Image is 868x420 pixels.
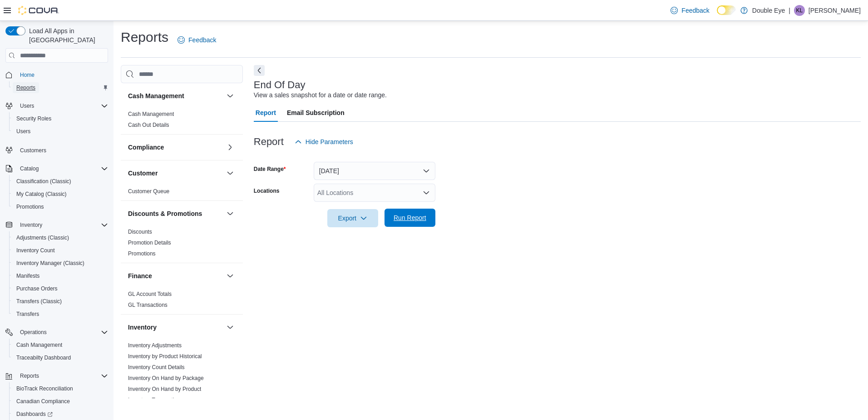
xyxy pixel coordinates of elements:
[13,409,108,420] span: Dashboards
[13,383,77,394] a: BioTrack Reconciliation
[789,5,790,16] p: |
[128,323,223,332] button: Inventory
[2,143,112,156] button: Customers
[128,188,169,195] span: Customer Queue
[9,270,112,282] button: Manifests
[13,201,48,212] a: Promotions
[9,382,112,395] button: BioTrack Reconciliation
[128,91,184,100] h3: Cash Management
[20,372,39,380] span: Reports
[16,341,62,349] span: Cash Management
[128,110,174,118] span: Cash Management
[128,188,169,195] a: Customer Queue
[9,81,112,94] button: Reports
[13,258,108,269] span: Inventory Manager (Classic)
[128,396,183,404] span: Inventory Transactions
[2,100,112,112] button: Users
[128,291,172,297] a: GL Account Totals
[128,239,171,246] span: Promotion Details
[9,282,112,295] button: Purchase Orders
[13,201,108,212] span: Promotions
[16,220,46,230] button: Inventory
[809,5,861,16] p: [PERSON_NAME]
[16,234,69,241] span: Adjustments (Classic)
[128,121,169,129] span: Cash Out Details
[13,126,108,137] span: Users
[9,257,112,270] button: Inventory Manager (Classic)
[128,375,204,381] a: Inventory On Hand by Package
[121,186,243,200] div: Customer
[314,162,435,180] button: [DATE]
[9,188,112,200] button: My Catalog (Classic)
[16,163,108,174] span: Catalog
[121,109,243,134] div: Cash Management
[13,352,108,363] span: Traceabilty Dashboard
[16,285,58,292] span: Purchase Orders
[225,90,236,101] button: Cash Management
[9,200,112,213] button: Promotions
[13,245,108,256] span: Inventory Count
[128,364,185,371] span: Inventory Count Details
[225,270,236,281] button: Finance
[121,28,168,46] h1: Reports
[225,208,236,219] button: Discounts & Promotions
[16,70,38,80] a: Home
[16,190,67,198] span: My Catalog (Classic)
[16,145,50,156] a: Customers
[13,340,108,350] span: Cash Management
[121,289,243,314] div: Finance
[18,6,59,15] img: Cova
[174,31,220,49] a: Feedback
[9,231,112,244] button: Adjustments (Classic)
[16,310,39,318] span: Transfers
[13,383,108,394] span: BioTrack Reconciliation
[16,100,38,111] button: Users
[20,165,39,172] span: Catalog
[16,69,108,80] span: Home
[794,5,805,16] div: Kevin Lopez
[20,71,35,79] span: Home
[128,122,169,128] a: Cash Out Details
[16,144,108,155] span: Customers
[13,296,65,307] a: Transfers (Classic)
[752,5,785,16] p: Double Eye
[20,221,42,229] span: Inventory
[128,301,168,309] span: GL Transactions
[128,169,158,178] h3: Customer
[128,209,223,218] button: Discounts & Promotions
[13,283,108,294] span: Purchase Orders
[385,209,435,227] button: Run Report
[128,229,152,235] a: Discounts
[13,113,108,124] span: Security Roles
[9,351,112,364] button: Traceabilty Dashboard
[20,102,34,110] span: Users
[128,143,164,152] h3: Compliance
[16,272,39,280] span: Manifests
[121,226,243,263] div: Discounts & Promotions
[16,84,35,91] span: Reports
[13,396,108,407] span: Canadian Compliance
[128,290,172,298] span: GL Account Totals
[128,228,152,235] span: Discounts
[128,143,223,152] button: Compliance
[2,326,112,339] button: Operations
[13,396,74,407] a: Canadian Compliance
[20,329,47,336] span: Operations
[16,163,42,174] button: Catalog
[188,35,216,45] span: Feedback
[16,370,108,381] span: Reports
[128,271,152,280] h3: Finance
[394,213,426,222] span: Run Report
[2,162,112,175] button: Catalog
[256,104,276,122] span: Report
[13,409,56,420] a: Dashboards
[254,165,286,173] label: Date Range
[128,250,156,257] a: Promotions
[13,283,61,294] a: Purchase Orders
[16,410,53,418] span: Dashboards
[16,220,108,230] span: Inventory
[13,189,108,200] span: My Catalog (Classic)
[128,169,223,178] button: Customer
[423,189,430,196] button: Open list of options
[9,339,112,351] button: Cash Management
